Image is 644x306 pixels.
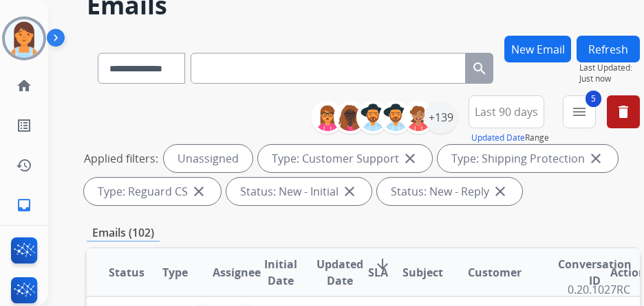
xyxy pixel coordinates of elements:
span: Assignee [213,264,261,281]
span: Customer [468,264,522,281]
span: Just now [579,73,640,84]
p: 0.20.1027RC [568,281,630,298]
button: Last 90 days [469,95,544,128]
mat-icon: close [341,183,358,200]
div: Type: Customer Support [258,145,432,172]
div: Type: Reguard CS [84,178,221,205]
mat-icon: list_alt [16,117,32,134]
div: Unassigned [164,145,253,172]
span: Conversation ID [558,256,632,289]
mat-icon: close [402,150,418,167]
mat-icon: menu [571,104,588,120]
th: Action [588,248,640,296]
button: 5 [563,95,596,128]
span: 5 [586,91,601,107]
span: Initial Date [264,256,297,289]
p: Emails (102) [87,224,160,242]
span: SLA [368,264,388,281]
mat-icon: search [471,60,488,77]
mat-icon: arrow_downward [374,256,391,272]
div: +139 [425,101,458,134]
mat-icon: history [16,157,32,174]
button: New Email [504,36,571,62]
button: Updated Date [471,132,525,143]
button: Refresh [577,36,640,62]
span: Subject [402,264,443,281]
span: Last Updated: [579,62,640,73]
mat-icon: delete [615,104,632,120]
mat-icon: close [588,150,604,167]
span: Last 90 days [475,109,538,115]
img: avatar [5,19,43,58]
div: Type: Shipping Protection [438,145,618,172]
span: Type [162,264,188,281]
mat-icon: close [191,183,207,200]
mat-icon: inbox [16,197,32,213]
span: Range [471,132,549,143]
mat-icon: close [492,183,508,200]
p: Applied filters: [84,150,158,167]
div: Status: New - Reply [377,178,522,205]
mat-icon: home [16,78,32,94]
span: Updated Date [316,256,363,289]
div: Status: New - Initial [226,178,372,205]
span: Status [109,264,144,281]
